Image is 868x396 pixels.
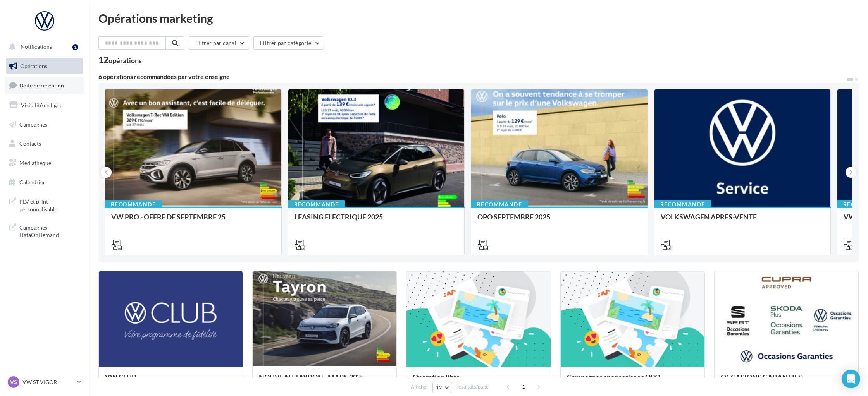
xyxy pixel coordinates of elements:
span: VS [10,378,17,386]
a: Visibilité en ligne [5,97,84,113]
div: 1 [72,44,78,50]
span: Notifications [21,43,52,50]
button: Filtrer par catégorie [253,36,324,50]
p: VW ST VIGOR [22,378,74,386]
div: VOLKSWAGEN APRES-VENTE [661,213,825,228]
button: 12 [432,382,452,393]
a: VS VW ST VIGOR [6,375,83,389]
button: Filtrer par canal [189,36,249,50]
div: opérations [108,57,142,64]
div: Opération libre [413,373,544,389]
div: Recommandé [654,200,711,209]
span: Afficher [411,383,428,391]
a: Calendrier [5,174,84,190]
div: OCCASIONS GARANTIES [721,373,852,389]
span: Contacts [19,140,41,147]
button: Notifications 1 [5,39,81,55]
a: Campagnes DataOnDemand [5,219,84,242]
span: Visibilité en ligne [21,102,62,108]
span: Boîte de réception [20,82,64,89]
div: Campagnes sponsorisées OPO [567,373,698,389]
div: VW CLUB [105,373,236,389]
span: 12 [436,384,443,391]
a: Contacts [5,135,84,152]
div: Recommandé [288,200,345,209]
span: résultats/page [456,383,489,391]
span: Opérations [20,63,47,69]
span: Calendrier [19,179,45,185]
a: Médiathèque [5,155,84,171]
div: VW PRO - OFFRE DE SEPTEMBRE 25 [111,213,275,228]
div: Recommandé [471,200,528,209]
div: Recommandé [105,200,162,209]
div: 6 opérations recommandées par votre enseigne [98,74,846,80]
a: Campagnes [5,117,84,133]
a: PLV et print personnalisable [5,193,84,216]
span: PLV et print personnalisable [19,196,80,213]
a: Opérations [5,58,84,74]
div: Open Intercom Messenger [842,370,860,388]
span: 1 [517,381,530,393]
div: Opérations marketing [98,12,859,24]
div: NOUVEAU TAYRON - MARS 2025 [259,373,390,389]
span: Campagnes DataOnDemand [19,222,80,239]
div: OPO SEPTEMBRE 2025 [477,213,641,228]
div: LEASING ÉLECTRIQUE 2025 [294,213,458,228]
div: 12 [98,56,142,64]
span: Campagnes [19,121,47,127]
span: Médiathèque [19,159,51,166]
a: Boîte de réception [5,77,84,94]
